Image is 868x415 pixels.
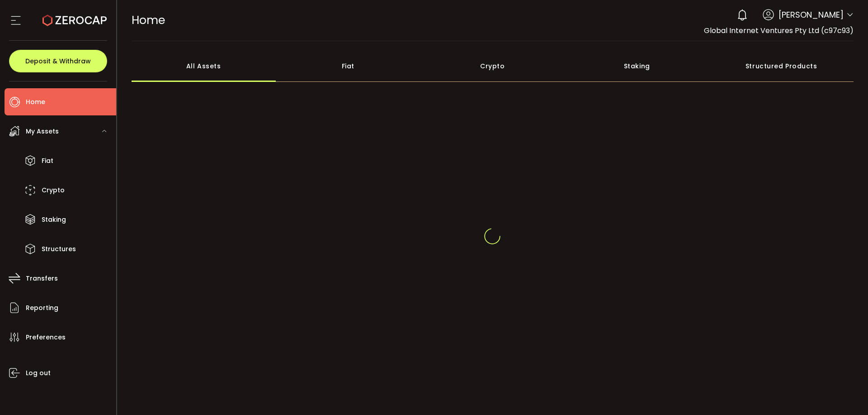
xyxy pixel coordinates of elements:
[26,301,58,315] span: Reporting
[26,331,66,344] span: Preferences
[26,272,58,285] span: Transfers
[132,50,276,82] div: All Assets
[132,12,165,28] span: Home
[26,95,45,109] span: Home
[42,243,76,256] span: Structures
[704,25,854,36] span: Global Internet Ventures Pty Ltd (c97c93)
[26,367,51,380] span: Log out
[565,50,709,82] div: Staking
[778,9,844,21] span: [PERSON_NAME]
[25,58,91,64] span: Deposit & Withdraw
[709,50,854,82] div: Structured Products
[9,50,107,72] button: Deposit & Withdraw
[420,50,565,82] div: Crypto
[26,125,59,138] span: My Assets
[42,184,65,197] span: Crypto
[42,154,53,167] span: Fiat
[42,213,66,226] span: Staking
[276,50,420,82] div: Fiat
